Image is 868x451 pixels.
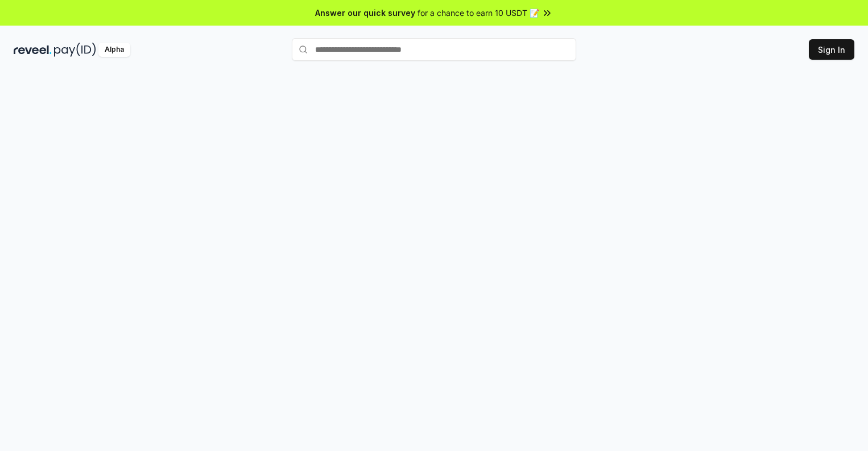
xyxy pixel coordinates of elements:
[418,7,539,19] span: for a chance to earn 10 USDT 📝
[809,39,854,60] button: Sign In
[54,43,96,57] img: pay_id
[315,7,415,19] span: Answer our quick survey
[98,43,130,57] div: Alpha
[14,43,52,57] img: reveel_dark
